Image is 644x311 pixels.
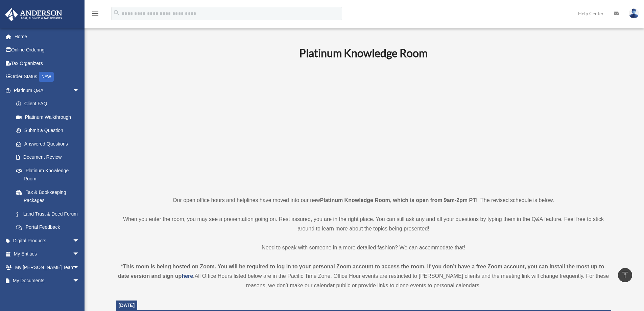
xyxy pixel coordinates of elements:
[9,137,90,151] a: Answered Questions
[9,97,90,111] a: Client FAQ
[621,271,629,279] i: vertical_align_top
[116,243,611,252] p: Need to speak with someone in a more detailed fashion? We can accommodate that!
[299,46,428,60] b: Platinum Knowledge Room
[73,287,86,301] span: arrow_drop_down
[9,110,90,124] a: Platinum Walkthrough
[5,287,90,301] a: Online Learningarrow_drop_down
[9,207,90,221] a: Land Trust & Deed Forum
[629,8,639,18] img: User Pic
[5,84,90,97] a: Platinum Q&Aarrow_drop_down
[5,70,90,84] a: Order StatusNEW
[113,9,120,17] i: search
[119,303,135,308] span: [DATE]
[73,234,86,248] span: arrow_drop_down
[262,69,465,183] iframe: 231110_Toby_KnowledgeRoom
[5,43,90,57] a: Online Ordering
[320,197,476,203] strong: Platinum Knowledge Room, which is open from 9am-2pm PT
[91,9,99,18] i: menu
[5,261,90,274] a: My [PERSON_NAME] Teamarrow_drop_down
[9,185,90,207] a: Tax & Bookkeeping Packages
[193,273,194,279] strong: .
[9,124,90,137] a: Submit a Question
[5,234,90,247] a: Digital Productsarrow_drop_down
[91,12,99,18] a: menu
[73,274,86,288] span: arrow_drop_down
[5,57,90,70] a: Tax Organizers
[5,247,90,261] a: My Entitiesarrow_drop_down
[9,151,90,164] a: Document Review
[9,164,86,185] a: Platinum Knowledge Room
[9,221,90,234] a: Portal Feedback
[116,215,611,234] p: When you enter the room, you may see a presentation going on. Rest assured, you are in the right ...
[116,262,611,290] div: All Office Hours listed below are in the Pacific Time Zone. Office Hour events are restricted to ...
[182,273,193,279] a: here
[5,274,90,288] a: My Documentsarrow_drop_down
[39,72,54,82] div: NEW
[116,196,611,205] p: Our open office hours and helplines have moved into our new ! The revised schedule is below.
[3,8,64,21] img: Anderson Advisors Platinum Portal
[618,268,632,282] a: vertical_align_top
[73,261,86,274] span: arrow_drop_down
[73,84,86,97] span: arrow_drop_down
[73,247,86,261] span: arrow_drop_down
[5,30,90,43] a: Home
[118,264,606,279] strong: *This room is being hosted on Zoom. You will be required to log in to your personal Zoom account ...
